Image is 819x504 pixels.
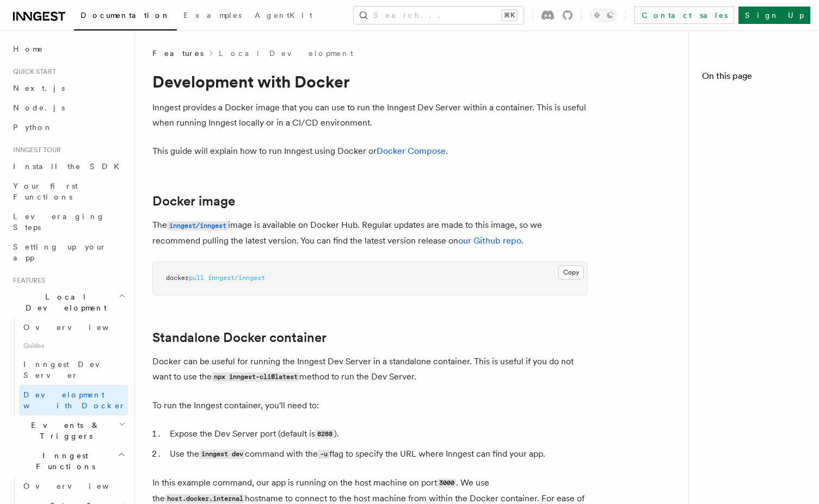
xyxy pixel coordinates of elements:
[152,48,204,59] span: Features
[437,478,456,488] code: 3000
[502,10,517,21] kbd: ⌘K
[167,426,588,442] li: Expose the Dev Server port (default is ).
[19,476,128,496] a: Overview
[9,420,119,441] span: Events & Triggers
[219,48,353,59] a: Local Development
[19,318,128,337] a: Overview
[23,390,126,410] span: Development with Docker
[165,494,245,503] code: host.docker.internal
[13,212,105,232] span: Leveraging Steps
[81,11,170,20] span: Documentation
[199,450,245,459] code: inngest dev
[177,3,248,29] a: Examples
[9,176,128,207] a: Your first Functions
[9,276,45,285] span: Features
[9,117,128,137] a: Python
[152,72,588,91] h1: Development with Docker
[152,100,588,130] p: Inngest provides a Docker image that you can use to run the Inngest Dev Server within a container...
[13,242,107,262] span: Setting up your app
[167,220,228,230] a: inngest/inngest
[13,84,65,92] span: Next.js
[315,430,334,439] code: 8288
[590,9,617,22] button: Toggle dark mode
[377,146,446,156] a: Docker Compose
[152,330,327,345] a: Standalone Docker container
[9,291,119,313] span: Local Development
[9,287,128,318] button: Local Development
[9,415,128,446] button: Events & Triggers
[318,450,329,459] code: -u
[9,67,56,76] span: Quick start
[152,144,588,159] p: This guide will explain how to run Inngest using Docker or .
[738,7,810,24] a: Sign Up
[9,146,61,154] span: Inngest tour
[152,217,588,248] p: The image is available on Docker Hub. Regular updates are made to this image, so we recommend pul...
[13,43,44,54] span: Home
[248,3,319,29] a: AgentKit
[152,354,588,385] p: Docker can be useful for running the Inngest Dev Server in a standalone container. This is useful...
[9,157,128,176] a: Install the SDK
[13,123,53,132] span: Python
[189,274,204,282] span: pull
[19,337,128,354] span: Guides
[167,446,588,462] li: Use the command with the flag to specify the URL where Inngest can find your app.
[23,323,136,332] span: Overview
[9,98,128,117] a: Node.js
[152,194,235,209] a: Docker image
[167,221,228,231] code: inngest/inngest
[635,7,734,24] a: Contact sales
[9,207,128,237] a: Leveraging Steps
[9,237,128,267] a: Setting up your app
[19,354,128,385] a: Inngest Dev Server
[9,318,128,415] div: Local Development
[152,398,588,413] p: To run the Inngest container, you'll need to:
[354,7,524,24] button: Search...⌘K
[13,182,78,201] span: Your first Functions
[9,39,128,59] a: Home
[13,103,65,112] span: Node.js
[19,385,128,415] a: Development with Docker
[183,11,242,20] span: Examples
[255,11,312,20] span: AgentKit
[458,235,521,246] a: our Github repo
[166,274,189,282] span: docker
[702,70,806,87] h4: On this page
[13,162,126,171] span: Install the SDK
[208,274,265,282] span: inngest/inngest
[74,3,177,30] a: Documentation
[212,372,299,382] code: npx inngest-cli@latest
[23,360,116,379] span: Inngest Dev Server
[23,482,136,490] span: Overview
[9,450,118,472] span: Inngest Functions
[9,446,128,476] button: Inngest Functions
[558,265,584,279] button: Copy
[9,78,128,98] a: Next.js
